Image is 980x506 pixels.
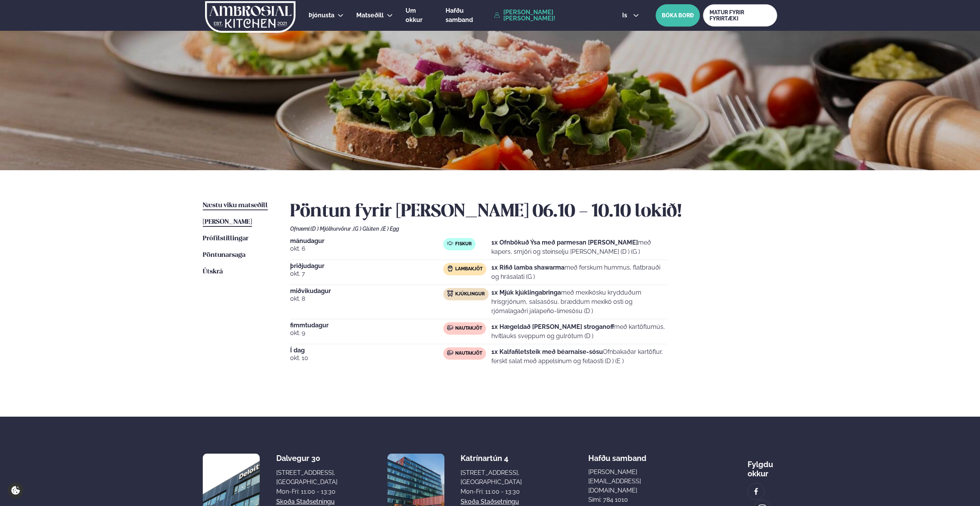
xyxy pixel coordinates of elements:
[703,4,777,27] a: MATUR FYRIR FYRIRTÆKI
[290,328,443,338] span: okt. 9
[491,264,564,271] strong: 1x Rifið lamba shawarma
[656,4,700,27] button: BÓKA BORÐ
[203,251,245,260] a: Pöntunarsaga
[588,495,681,504] p: Sími: 784 1010
[203,234,249,243] a: Prófílstillingar
[748,483,764,499] a: image alt
[748,454,777,478] div: Fylgdu okkur
[447,265,453,271] img: Lamb.svg
[290,322,443,328] span: fimmtudagur
[290,347,443,354] span: Í dag
[494,9,604,22] a: [PERSON_NAME] [PERSON_NAME]!
[290,226,777,232] div: Ofnæmi:
[406,6,433,25] a: Um okkur
[446,6,490,25] a: Hafðu samband
[203,252,245,258] span: Pöntunarsaga
[455,350,482,357] span: Nautakjöt
[203,218,252,227] a: [PERSON_NAME]
[461,487,522,496] div: Mon-Fri: 11:00 - 13:30
[276,468,337,487] div: [STREET_ADDRESS], [GEOGRAPHIC_DATA]
[455,241,472,247] span: Fiskur
[588,467,681,495] a: [PERSON_NAME][EMAIL_ADDRESS][DOMAIN_NAME]
[309,11,334,20] a: Þjónusta
[491,289,561,296] strong: 1x Mjúk kjúklingabringa
[447,325,453,331] img: beef.svg
[491,322,667,341] p: með kartöflumús, hvítlauks sveppum og gulrótum (D )
[290,294,443,303] span: okt. 8
[491,238,667,256] p: með kapers, smjöri og steinselju [PERSON_NAME] (D ) (G )
[309,12,334,19] span: Þjónusta
[203,267,223,276] a: Útskrá
[356,12,384,19] span: Matseðill
[290,238,443,244] span: mánudagur
[381,226,399,232] span: (E ) Egg
[455,266,482,272] span: Lambakjöt
[446,7,473,23] span: Hafðu samband
[616,12,645,18] button: is
[290,201,777,223] h2: Pöntun fyrir [PERSON_NAME] 06.10 - 10.10 lokið!
[461,468,522,487] div: [STREET_ADDRESS], [GEOGRAPHIC_DATA]
[204,1,296,33] img: logo
[622,12,629,18] span: is
[447,290,453,297] img: chicken.svg
[203,219,252,225] span: [PERSON_NAME]
[290,269,443,278] span: okt. 7
[290,354,443,363] span: okt. 10
[203,202,268,209] span: Næstu viku matseðill
[406,7,422,23] span: Um okkur
[447,350,453,356] img: beef.svg
[491,263,667,281] p: með ferskum hummus, flatbrauði og hrásalati (G )
[290,244,443,253] span: okt. 6
[447,240,453,246] img: fish.svg
[752,487,760,496] img: image alt
[203,235,249,242] span: Prófílstillingar
[311,226,353,232] span: (D ) Mjólkurvörur ,
[491,288,667,316] p: með mexíkósku krydduðum hrísgrjónum, salsasósu, bræddum mexíkó osti og rjómalagaðri jalapeño-lime...
[203,201,268,210] a: Næstu viku matseðill
[491,323,614,330] strong: 1x Hægeldað [PERSON_NAME] stroganoff
[455,325,482,332] span: Nautakjöt
[203,268,223,275] span: Útskrá
[461,454,522,463] div: Katrínartún 4
[276,454,337,463] div: Dalvegur 30
[276,487,337,496] div: Mon-Fri: 11:00 - 13:30
[491,239,638,246] strong: 1x Ofnbökuð Ýsa með parmesan [PERSON_NAME]
[290,263,443,269] span: þriðjudagur
[588,447,646,463] span: Hafðu samband
[491,347,667,366] p: Ofnbakaðar kartöflur, ferskt salat með appelsínum og fetaosti (D ) (E )
[8,483,23,498] a: Cookie settings
[491,348,603,355] strong: 1x Kalfafiletsteik með béarnaise-sósu
[455,291,485,297] span: Kjúklingur
[353,226,381,232] span: (G ) Glúten ,
[356,11,384,20] a: Matseðill
[290,288,443,294] span: miðvikudagur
